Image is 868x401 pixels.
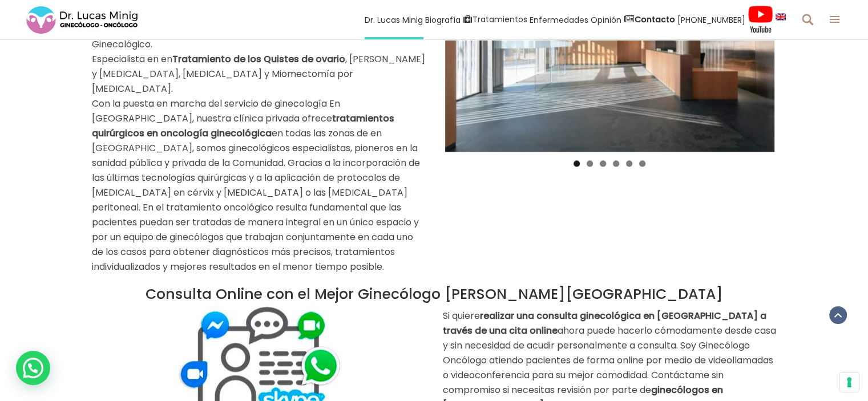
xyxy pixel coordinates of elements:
[591,13,621,26] span: Opinión
[365,13,423,26] span: Dr. Lucas Minig
[748,5,773,34] img: Videos Youtube Ginecología
[839,372,859,392] button: Sus preferencias de consentimiento para tecnologías de seguimiento
[574,160,580,167] a: 1
[443,309,766,337] strong: realizar una consulta ginecológica en [GEOGRAPHIC_DATA] a través de una cita online
[172,52,345,66] strong: Tratamiento de los Quistes de ovario
[530,13,588,26] span: Enfermedades
[473,13,527,26] span: Tratamientos
[92,286,777,303] h2: Consulta Online con el Mejor Ginecólogo [PERSON_NAME][GEOGRAPHIC_DATA]
[639,160,645,167] a: 6
[626,160,632,167] a: 5
[613,160,619,167] a: 4
[776,13,786,20] img: language english
[425,13,461,26] span: Biografía
[587,160,593,167] a: 2
[92,22,426,274] p: Especialista en Cirugía Laparoscópica mini-invasiva del Cáncer Ginecológico. Especialista en en ,...
[677,13,745,26] span: [PHONE_NUMBER]
[635,14,675,25] strong: Contacto
[600,160,606,167] a: 3
[92,112,394,140] strong: tratamientos quirúrgicos en oncología ginecológica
